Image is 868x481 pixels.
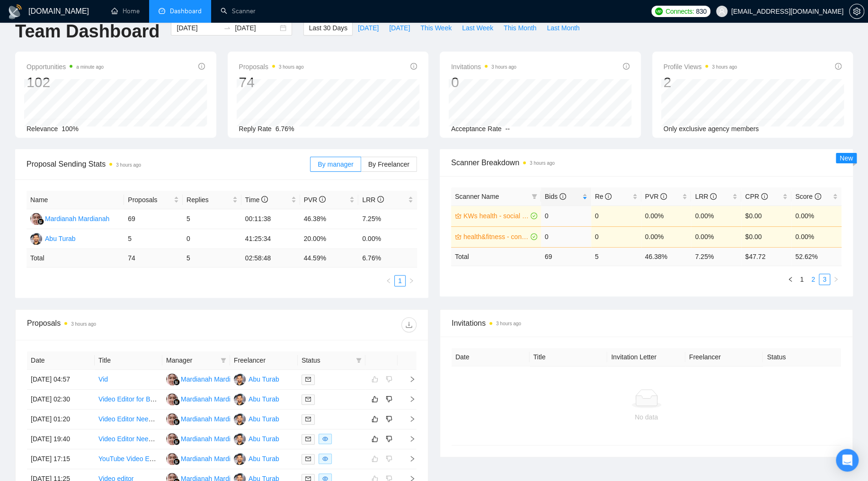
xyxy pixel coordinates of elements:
[166,395,245,402] a: MMMardianah Mardianah
[27,370,95,390] td: [DATE] 04:57
[223,24,231,32] span: to
[452,317,841,329] span: Invitations
[166,375,245,383] a: MMMardianah Mardianah
[541,247,591,266] td: 69
[177,23,220,33] input: Start date
[420,23,452,33] span: This Week
[591,247,641,266] td: 5
[451,125,502,133] span: Acceptance Rate
[234,415,279,422] a: ATAbu Turab
[591,205,641,226] td: 0
[27,449,95,469] td: [DATE] 17:15
[459,412,833,422] div: No data
[95,370,162,390] td: Vid
[128,195,172,205] span: Proposals
[223,24,231,32] span: swap-right
[394,275,406,286] li: 1
[531,233,537,240] span: check-circle
[234,454,279,462] a: ATAbu Turab
[319,196,326,203] span: info-circle
[305,416,311,422] span: mail
[785,274,796,285] li: Previous Page
[30,214,109,222] a: MMMardianah Mardianah
[98,455,274,463] a: YouTube Video Editor & Thumbnail Creator (Ongoing Work)
[850,8,864,15] span: setting
[785,274,796,285] button: left
[124,191,183,209] th: Proposals
[98,395,244,403] a: Video Editor for B2B YouTube & LinkedIn Content
[372,395,378,403] span: like
[27,73,104,91] div: 102
[45,233,76,244] div: Abu Turab
[401,317,416,332] button: download
[384,20,415,36] button: [DATE]
[696,6,706,17] span: 830
[166,415,245,422] a: MMMardianah Mardianah
[305,396,311,402] span: mail
[401,436,416,442] span: right
[173,399,180,405] img: gigradar-bm.png
[234,374,246,385] img: AT
[849,8,864,15] a: setting
[300,209,359,229] td: 46.38%
[830,274,841,285] button: right
[691,247,741,266] td: 7.25 %
[166,435,245,442] a: MMMardianah Mardianah
[173,379,180,385] img: gigradar-bm.png
[239,61,304,72] span: Proposals
[183,249,241,267] td: 5
[27,125,58,133] span: Relevance
[545,193,566,200] span: Bids
[241,229,300,249] td: 41:25:34
[386,278,391,284] span: left
[383,275,394,286] li: Previous Page
[415,20,457,36] button: This Week
[641,247,691,266] td: 46.38 %
[27,249,124,267] td: Total
[234,413,246,425] img: AT
[665,6,694,17] span: Connects:
[406,275,417,286] button: right
[95,429,162,449] td: Video Editor Needed for B2B Educational and Product Introduction Videos
[712,64,737,70] time: 3 hours ago
[819,274,830,285] a: 3
[300,249,359,267] td: 44.59 %
[530,160,555,166] time: 3 hours ago
[386,415,392,423] span: dislike
[788,276,793,282] span: left
[849,4,864,19] button: setting
[98,435,316,443] a: Video Editor Needed for B2B Educational and Product Introduction Videos
[498,20,541,36] button: This Month
[463,211,529,221] a: KWs health - social media manag*
[401,455,416,462] span: right
[807,274,819,285] li: 2
[30,234,76,242] a: ATAbu Turab
[835,63,841,70] span: info-circle
[641,226,691,247] td: 0.00%
[710,193,717,200] span: info-circle
[410,63,417,70] span: info-circle
[166,355,217,365] span: Manager
[124,209,183,229] td: 69
[530,348,608,366] th: Title
[664,125,759,133] span: Only exclusive agency members
[402,321,416,329] span: download
[761,193,768,200] span: info-circle
[451,247,541,266] td: Total
[358,23,379,33] span: [DATE]
[37,218,44,225] img: gigradar-bm.png
[245,196,268,204] span: Time
[763,348,841,366] th: Status
[301,355,352,365] span: Status
[234,393,246,405] img: AT
[166,393,178,405] img: MM
[386,395,392,403] span: dislike
[111,7,140,15] a: homeHome
[741,226,791,247] td: $0.00
[505,125,510,133] span: --
[455,213,461,219] span: crown
[303,20,353,36] button: Last 30 Days
[166,374,178,385] img: MM
[27,410,95,429] td: [DATE] 01:20
[452,348,530,366] th: Date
